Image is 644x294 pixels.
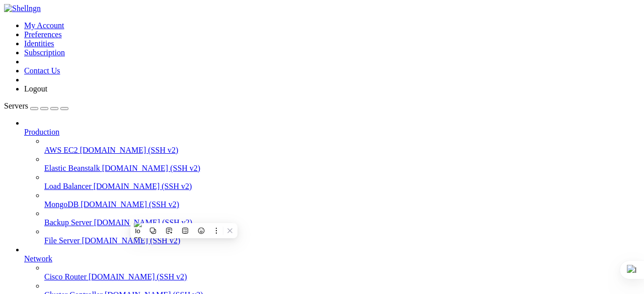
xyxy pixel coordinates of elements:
[4,107,513,115] x-row: oiYWNjZXNzIiwiZXhwIjoxNzU0ODUwNjU3LCJpYXQiOjE3NTQ4MTQ2NTcsImp0aSI6ImUxNDg5NTRkY2ViMTQyMzNhZGYxN2Z...
[44,209,640,227] li: Backup Server [DOMAIN_NAME] (SSH v2)
[24,128,640,137] a: Production
[94,182,192,190] span: [DOMAIN_NAME] (SSH v2)
[44,236,640,245] a: File Server [DOMAIN_NAME] (SSH v2)
[80,146,179,154] span: [DOMAIN_NAME] (SSH v2)
[44,182,92,190] span: Load Balancer
[4,64,513,72] x-row: KHTML, like Gecko) Chrome/[URL] Safari/537.36"
[24,66,60,75] a: Contact Us
[44,164,100,172] span: Elastic Beanstalk
[4,209,513,218] x-row: ome/[URL] Safari/537.36"
[4,192,513,201] x-row: [DATE] 10:40:04 vmi2350242 gunicorn[241134]: - - [[DATE]:13:40:04 +0500] "POST /api/userspace/upl...
[44,263,640,281] li: Cisco Router [DOMAIN_NAME] (SSH v2)
[4,124,513,132] x-row: [DATE] 10:31:51 vmi2350242 gunicorn[241134]: Payload: {'token_type': 'access', 'exp': 1754850657,...
[4,81,513,89] x-row: 00 421 "[URL][DOMAIN_NAME]" "Mozilla/5.0 (Windows NT 10.0; Win64; x64) AppleWebKit/537.36 (KHTML,...
[24,39,54,48] a: Identities
[4,47,513,55] x-row: [DATE] 10:31:50 vmi2350242 gunicorn[241134]: - - [[DATE]:13:31:50 +0500] "GET /api/userspace/file...
[24,21,64,30] a: My Account
[44,146,78,154] span: AWS EC2
[44,155,640,173] li: Elastic Beanstalk [DOMAIN_NAME] (SSH v2)
[44,218,92,227] span: Backup Server
[44,272,87,281] span: Cisco Router
[24,128,59,136] span: Production
[4,183,513,192] x-row: Gecko) Chrome/[URL] Safari/537.36"
[44,137,640,155] li: AWS EC2 [DOMAIN_NAME] (SSH v2)
[44,146,640,155] a: AWS EC2 [DOMAIN_NAME] (SSH v2)
[4,4,41,13] img: Shellngn
[24,254,640,263] a: Network
[4,4,513,13] x-row: [DATE] 10:31:50 vmi2350242 gunicorn[241134]: User Token: [AUTH_TOKEN]
[4,132,513,141] x-row: ti': 'e148954dceb14233adf17fbe8aaad4d8', 'user_id': '0ce29093-bf4a-492d-b70f-d4e966b44e22'}
[4,201,513,209] x-row: 04 179 "[URL][DOMAIN_NAME]" "Mozilla/5.0 (Windows NT 10.0; Win64; x64) AppleWebKit/537.36 (KHTML,...
[44,236,80,245] span: File Server
[82,236,181,245] span: [DOMAIN_NAME] (SSH v2)
[24,84,47,93] a: Logout
[4,102,28,110] span: Servers
[4,89,513,98] x-row: ) Chrome/[URL] Safari/537.36"
[4,158,513,166] x-row: Gecko) Chrome/[URL] Safari/537.36"
[89,272,187,281] span: [DOMAIN_NAME] (SSH v2)
[44,173,640,191] li: Load Balancer [DOMAIN_NAME] (SSH v2)
[44,164,640,173] a: Elastic Beanstalk [DOMAIN_NAME] (SSH v2)
[4,30,513,38] x-row: [DATE] 10:31:50 vmi2350242 gunicorn[241134]: Payload: {'token_type': 'access', 'exp': 1754850657,...
[4,166,513,175] x-row: [DATE] 10:31:51 vmi2350242 gunicorn[241134]: - - [[DATE]:13:31:51 +0500] "GET /api/userspace/fold...
[4,115,513,124] x-row: l9pZCI6IjBjZTI5MDkzLWJmNGEtNDkyZC1iNzBmLWQ0ZTk2NmI0NGUyMiJ9.jMZag_GKEevPbapGAoN9N8uMUSDjybUaZp7B_...
[24,30,62,39] a: Preferences
[4,175,513,183] x-row: 00 421 "[URL][DOMAIN_NAME]" "Mozilla/5.0 (Windows NT 10.0; Win64; x64) AppleWebKit/537.36 (KHTML,...
[4,21,513,30] x-row: l9pZCI6IjBjZTI5MDkzLWJmNGEtNDkyZC1iNzBmLWQ0ZTk2NmI0NGUyMiJ9.jMZag_GKEevPbapGAoN9N8uMUSDjybUaZp7B_...
[102,164,201,172] span: [DOMAIN_NAME] (SSH v2)
[4,141,513,149] x-row: [DATE] 10:31:51 vmi2350242 gunicorn[241134]: - - [[DATE]:13:31:51 +0500] "GET /api/userspace/file...
[44,200,78,209] span: MongoDB
[80,200,179,209] span: [DOMAIN_NAME] (SSH v2)
[44,200,640,209] a: MongoDB [DOMAIN_NAME] (SSH v2)
[44,191,640,209] li: MongoDB [DOMAIN_NAME] (SSH v2)
[44,182,640,191] a: Load Balancer [DOMAIN_NAME] (SSH v2)
[4,102,68,110] a: Servers
[4,98,513,107] x-row: [DATE] 10:31:51 vmi2350242 gunicorn[241134]: User Token: [AUTH_TOKEN]
[44,227,640,245] li: File Server [DOMAIN_NAME] (SSH v2)
[24,48,65,57] a: Subscription
[4,218,8,226] div: (0, 25)
[24,119,640,245] li: Production
[44,272,640,281] a: Cisco Router [DOMAIN_NAME] (SSH v2)
[4,55,513,64] x-row: es=4 HTTP/1.0" 200 1465 "[URL][DOMAIN_NAME]" "Mozilla/5.0 (Windows NT 10.0; Win64; x64) AppleWebK...
[4,149,513,158] x-row: 24626 "[URL][DOMAIN_NAME]" "Mozilla/5.0 (Windows NT 10.0; Win64; x64) AppleWebKit/537.36 (KHTML, ...
[4,38,513,47] x-row: ti': 'e148954dceb14233adf17fbe8aaad4d8', 'user_id': '0ce29093-bf4a-492d-b70f-d4e966b44e22'}
[44,218,640,227] a: Backup Server [DOMAIN_NAME] (SSH v2)
[24,254,52,263] span: Network
[4,72,513,81] x-row: [DATE] 10:31:50 vmi2350242 gunicorn[241134]: - - [[DATE]:13:31:50 +0500] "GET /api/userspace/fold...
[94,218,193,227] span: [DOMAIN_NAME] (SSH v2)
[4,13,513,21] x-row: oiYWNjZXNzIiwiZXhwIjoxNzU0ODUwNjU3LCJpYXQiOjE3NTQ4MTQ2NTcsImp0aSI6ImUxNDg5NTRkY2ViMTQyMzNhZGYxN2Z...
